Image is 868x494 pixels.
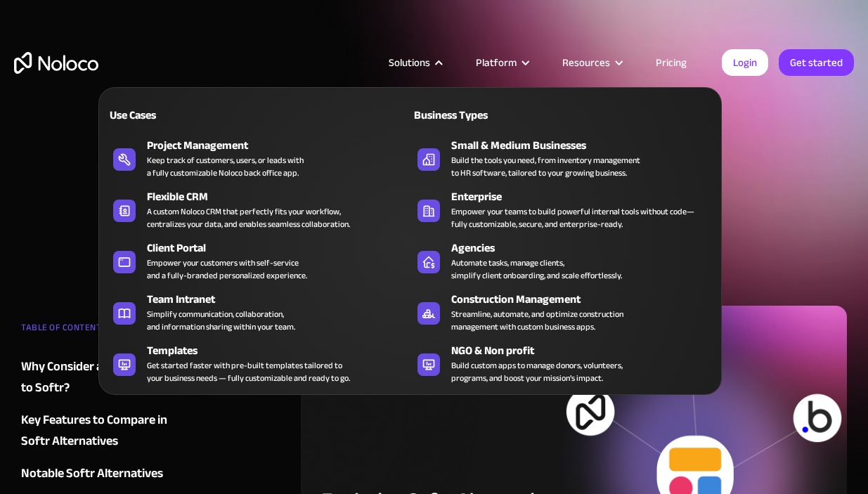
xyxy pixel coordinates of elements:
a: Notable Softr Alternatives [21,463,183,484]
div: Simplify communication, collaboration, and information sharing within your team. [147,308,295,333]
div: Project Management [147,137,416,154]
div: Platform [476,53,517,72]
div: Get started faster with pre-built templates tailored to your business needs — fully customizable ... [147,359,350,384]
div: Build the tools you need, from inventory management to HR software, tailored to your growing busi... [451,154,640,179]
nav: Solutions [98,67,722,395]
div: Construction Management [451,291,720,308]
a: Small & Medium BusinessesBuild the tools you need, from inventory managementto HR software, tailo... [410,134,714,182]
div: Notable Softr Alternatives [21,463,163,484]
div: Empower your teams to build powerful internal tools without code—fully customizable, secure, and ... [451,205,707,230]
div: NGO & Non profit [451,342,720,359]
a: Construction ManagementStreamline, automate, and optimize constructionmanagement with custom busi... [410,288,714,336]
a: home [14,52,98,74]
div: Solutions [389,53,430,72]
a: Business Types [410,98,714,131]
a: Why Consider an Alternative to Softr? [21,356,183,398]
a: Pricing [638,53,704,72]
div: Use Cases [106,107,252,124]
div: Resources [562,53,610,72]
a: EnterpriseEmpower your teams to build powerful internal tools without code—fully customizable, se... [410,186,714,233]
div: Resources [545,53,638,72]
div: Automate tasks, manage clients, simplify client onboarding, and scale effortlessly. [451,256,622,282]
a: Use Cases [106,98,410,131]
div: Platform [458,53,545,72]
div: Enterprise [451,188,720,205]
div: Templates [147,342,416,359]
a: Client PortalEmpower your customers with self-serviceand a fully-branded personalized experience. [106,237,410,285]
a: AgenciesAutomate tasks, manage clients,simplify client onboarding, and scale effortlessly. [410,237,714,285]
div: Solutions [371,53,458,72]
div: Client Portal [147,240,416,256]
div: Small & Medium Businesses [451,137,720,154]
div: Streamline, automate, and optimize construction management with custom business apps. [451,308,623,333]
div: TABLE OF CONTENT [21,317,183,345]
a: Key Features to Compare in Softr Alternatives [21,410,183,452]
a: Project ManagementKeep track of customers, users, or leads witha fully customizable Noloco back o... [106,134,410,182]
a: Login [722,49,768,76]
a: Get started [779,49,854,76]
div: Flexible CRM [147,188,416,205]
div: Team Intranet [147,291,416,308]
div: A custom Noloco CRM that perfectly fits your workflow, centralizes your data, and enables seamles... [147,205,350,230]
a: NGO & Non profitBuild custom apps to manage donors, volunteers,programs, and boost your mission’s... [410,339,714,387]
div: Agencies [451,240,720,256]
a: Team IntranetSimplify communication, collaboration,and information sharing within your team. [106,288,410,336]
a: TemplatesGet started faster with pre-built templates tailored toyour business needs — fully custo... [106,339,410,387]
div: Empower your customers with self-service and a fully-branded personalized experience. [147,256,307,282]
div: Build custom apps to manage donors, volunteers, programs, and boost your mission’s impact. [451,359,623,384]
a: Flexible CRMA custom Noloco CRM that perfectly fits your workflow,centralizes your data, and enab... [106,186,410,233]
div: Keep track of customers, users, or leads with a fully customizable Noloco back office app. [147,154,304,179]
div: Business Types [410,107,557,124]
